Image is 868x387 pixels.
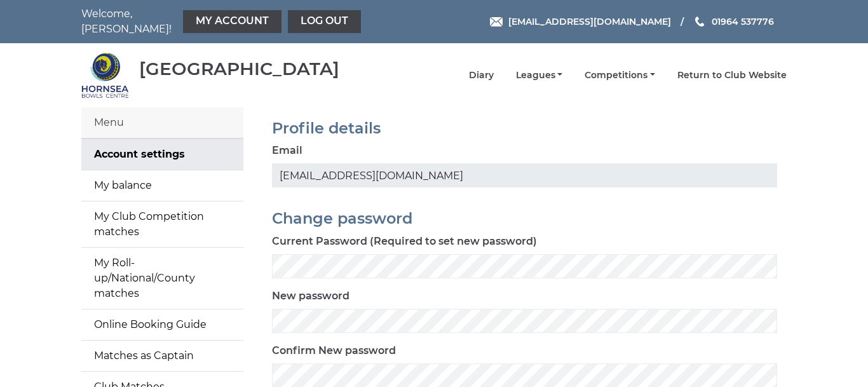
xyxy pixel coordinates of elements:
a: My balance [81,170,243,201]
h2: Change password [272,210,777,227]
label: Current Password (Required to set new password) [272,234,537,249]
a: Leagues [516,69,563,81]
a: Diary [469,69,494,81]
div: [GEOGRAPHIC_DATA] [139,59,339,79]
a: Email [EMAIL_ADDRESS][DOMAIN_NAME] [490,15,671,29]
a: Online Booking Guide [81,309,243,340]
label: New password [272,289,349,304]
a: My Roll-up/National/County matches [81,248,243,309]
a: Return to Club Website [677,69,787,81]
a: Phone us 01964 537776 [693,15,774,29]
a: My Club Competition matches [81,201,243,247]
span: 01964 537776 [712,16,774,27]
a: Log out [288,10,361,33]
img: Phone us [695,17,704,27]
h2: Profile details [272,120,777,137]
img: Hornsea Bowls Centre [81,51,129,99]
label: Email [272,143,302,158]
a: Account settings [81,139,243,170]
a: Matches as Captain [81,341,243,371]
nav: Welcome, [PERSON_NAME]! [81,6,364,37]
a: Competitions [585,69,655,81]
div: Menu [81,107,243,139]
span: [EMAIL_ADDRESS][DOMAIN_NAME] [508,16,671,27]
a: My Account [183,10,281,33]
img: Email [490,17,503,27]
label: Confirm New password [272,343,396,358]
